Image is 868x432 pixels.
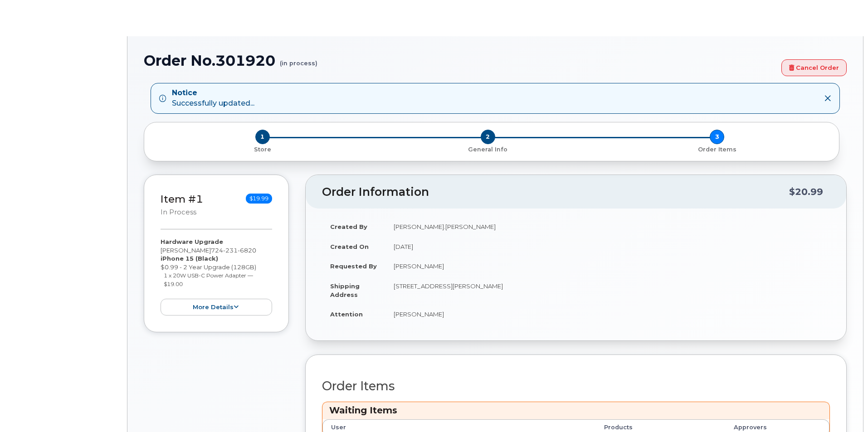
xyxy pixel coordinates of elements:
[330,243,369,250] strong: Created On
[155,146,370,154] p: Store
[238,247,256,254] span: 6820
[151,144,373,154] a: 1 Store
[211,247,256,254] span: 724
[781,59,847,76] a: Cancel Order
[377,146,599,154] p: General Info
[255,130,270,144] span: 1
[161,238,272,316] div: [PERSON_NAME] $0.99 - 2 Year Upgrade (128GB)
[385,276,830,304] td: [STREET_ADDRESS][PERSON_NAME]
[385,217,830,237] td: [PERSON_NAME].[PERSON_NAME]
[246,194,272,204] span: $19.99
[330,262,377,270] strong: Requested By
[789,183,823,200] div: $20.99
[144,53,777,68] h1: Order No.301920
[161,193,203,205] a: Item #1
[329,404,823,417] h3: Waiting Items
[330,311,363,318] strong: Attention
[373,144,602,154] a: 2 General Info
[161,299,272,316] button: more details
[164,272,253,287] small: 1 x 20W USB-C Power Adapter — $19.00
[385,256,830,276] td: [PERSON_NAME]
[322,186,789,199] h2: Order Information
[172,88,254,109] div: Successfully updated...
[223,247,238,254] span: 231
[280,53,317,67] small: (in process)
[172,88,254,98] strong: Notice
[481,130,495,144] span: 2
[161,208,196,216] small: in process
[385,237,830,257] td: [DATE]
[161,238,223,245] strong: Hardware Upgrade
[330,282,360,298] strong: Shipping Address
[322,379,830,393] h2: Order Items
[330,223,367,230] strong: Created By
[161,255,218,262] strong: iPhone 15 (Black)
[385,304,830,324] td: [PERSON_NAME]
